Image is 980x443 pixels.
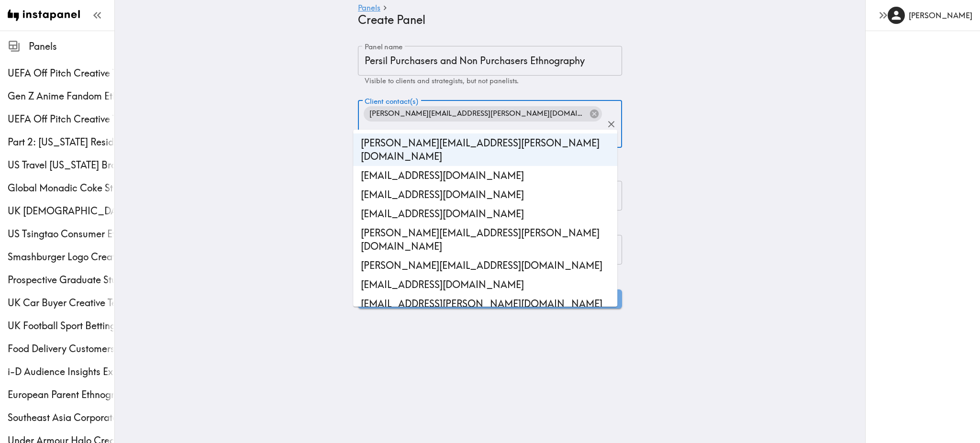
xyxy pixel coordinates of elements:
[8,112,114,126] span: UEFA Off Pitch Creative Testing
[353,185,617,204] li: [EMAIL_ADDRESS][DOMAIN_NAME]
[8,89,114,103] span: Gen Z Anime Fandom Ethnography
[365,77,519,85] span: Visible to clients and strategists, but not panelists.
[358,13,614,27] h4: Create Panel
[604,117,619,132] button: Clear
[8,342,114,355] span: Food Delivery Customers
[8,411,114,424] span: Southeast Asia Corporate Executives Multiphase Ethnography
[358,4,380,13] a: Panels
[8,135,114,149] div: Part 2: Utah Resident Impaired Driving Ethnography
[364,106,602,122] div: [PERSON_NAME][EMAIL_ADDRESS][PERSON_NAME][DOMAIN_NAME]
[8,204,114,218] span: UK [DEMOGRAPHIC_DATA] Diaspora Ethnography Proposal
[353,133,617,166] li: [PERSON_NAME][EMAIL_ADDRESS][PERSON_NAME][DOMAIN_NAME]
[8,296,114,310] span: UK Car Buyer Creative Testing
[8,181,114,195] span: Global Monadic Coke Study
[353,256,617,275] li: [PERSON_NAME][EMAIL_ADDRESS][DOMAIN_NAME]
[353,166,617,185] li: [EMAIL_ADDRESS][DOMAIN_NAME]
[353,275,617,294] li: [EMAIL_ADDRESS][DOMAIN_NAME]
[8,204,114,218] div: UK Portuguese Diaspora Ethnography Proposal
[353,223,617,256] li: [PERSON_NAME][EMAIL_ADDRESS][PERSON_NAME][DOMAIN_NAME]
[365,96,418,107] label: Client contact(s)
[8,158,114,172] span: US Travel [US_STATE] Brand Lift Study
[29,40,114,53] span: Panels
[8,273,114,287] span: Prospective Graduate Student Ethnography
[909,10,972,21] h6: [PERSON_NAME]
[8,388,114,401] span: European Parent Ethnography
[8,66,114,80] span: UEFA Off Pitch Creative Testing QOTW
[8,227,114,241] span: US Tsingtao Consumer Ethnography
[353,204,617,223] li: [EMAIL_ADDRESS][DOMAIN_NAME]
[8,250,114,264] span: Smashburger Logo Creative Testing
[8,319,114,332] span: UK Football Sport Betting Blocks Exploratory
[364,107,592,121] span: [PERSON_NAME][EMAIL_ADDRESS][PERSON_NAME][DOMAIN_NAME]
[8,365,114,378] span: i-D Audience Insights Exploratory
[8,135,114,149] span: Part 2: [US_STATE] Resident Impaired Driving Ethnography
[8,158,114,172] div: US Travel Texas Brand Lift Study
[353,294,617,313] li: [EMAIL_ADDRESS][PERSON_NAME][DOMAIN_NAME]
[365,42,403,52] label: Panel name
